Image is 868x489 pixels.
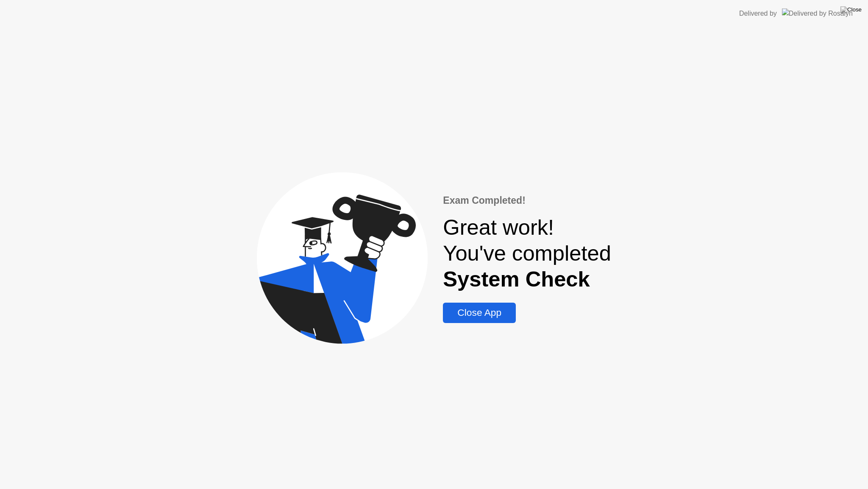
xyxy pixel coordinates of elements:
[739,8,777,19] div: Delivered by
[840,6,862,13] img: Close
[443,267,590,291] b: System Check
[443,215,611,292] div: Great work! You've completed
[782,8,853,18] img: Delivered by Rosalyn
[443,303,516,323] button: Close App
[443,193,611,208] div: Exam Completed!
[445,307,513,318] div: Close App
